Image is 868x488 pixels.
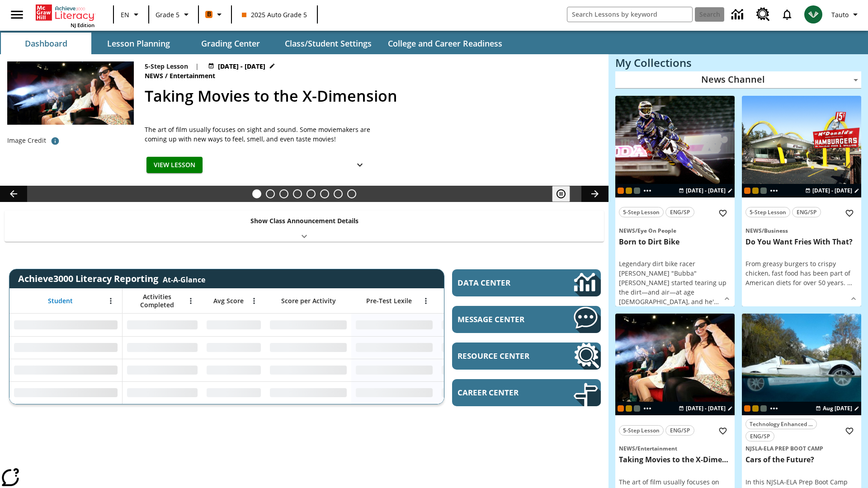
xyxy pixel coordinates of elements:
span: [DATE] - [DATE] [686,187,726,195]
span: / [635,227,637,235]
button: Technology Enhanced Item [745,419,817,429]
p: 5-Step Lesson [145,61,188,71]
button: Aug 27 - Aug 27 Choose Dates [206,61,277,71]
span: News [745,227,762,235]
input: search field [567,7,692,22]
button: Slide 7 Making a Difference for the Planet [334,189,343,198]
span: Career Center [458,387,547,398]
button: Pause [552,186,570,202]
span: News [619,227,635,235]
h3: Cars of the Future? [745,455,858,465]
a: Notifications [775,3,799,26]
span: ENG/SP [670,207,690,217]
img: Panel in front of the seats sprays water mist to the happy audience at a 4DX-equipped theater. [7,61,134,125]
p: The art of film usually focuses on sight and sound. Some moviemakers are coming up with new ways ... [145,125,371,144]
img: avatar image [804,5,822,23]
button: Slide 1 Taking Movies to the X-Dimension [252,189,261,198]
button: View Lesson [146,157,203,174]
button: Add to Favorites [715,423,731,439]
span: Score per Activity [281,297,336,305]
div: New 2025 class [752,188,759,194]
button: Show Details [720,292,734,305]
span: 5-Step Lesson [623,426,660,435]
button: College and Career Readiness [381,33,509,54]
div: No Data, [123,381,202,404]
button: Show Details [351,157,369,174]
span: 5-Step Lesson [750,207,786,217]
span: OL 2025 Auto Grade 6 [760,188,767,194]
button: Add to Favorites [841,423,858,439]
button: Slide 2 Cars of the Future? [266,189,275,198]
h3: Born to Dirt Bike [619,237,731,247]
span: Achieve3000 Literacy Reporting [18,272,205,285]
div: No Data, [202,314,265,336]
button: Add to Favorites [841,205,858,221]
span: Student [48,297,73,305]
div: Show Class Announcement Details [5,211,604,242]
button: Show more classes [642,403,653,414]
span: [DATE] - [DATE] [686,404,726,413]
a: Career Center [452,379,601,406]
span: Technology Enhanced Item [750,419,813,429]
p: Image Credit [7,136,46,145]
button: Lesson carousel, Next [581,186,609,202]
p: Show Class Announcement Details [250,216,359,225]
button: 5-Step Lesson [619,207,664,217]
div: No Data, [123,359,202,381]
span: OL 2025 Auto Grade 6 [634,188,640,194]
div: No Data, [437,381,523,404]
button: Aug 27 - Aug 01 Choose Dates [814,404,861,413]
span: | [195,61,199,71]
span: [DATE] - [DATE] [812,187,852,195]
span: Avg Score [213,297,244,305]
div: lesson details [615,96,735,307]
div: No Data, [202,336,265,359]
h3: Do You Want Fries With That? [745,237,858,247]
span: Data Center [458,277,543,288]
div: No Data, [437,359,523,381]
span: … [847,278,852,287]
div: No Data, [202,381,265,404]
div: New 2025 class [626,405,632,412]
span: News [619,445,635,452]
span: 5-Step Lesson [623,207,660,217]
div: Pause [552,186,579,202]
button: ENG/SP [792,207,821,217]
a: Resource Center, Will open in new tab [452,343,601,370]
h2: Taking Movies to the X-Dimension [145,84,598,108]
a: Resource Center, Will open in new tab [751,2,775,27]
span: NJSLA-ELA Prep Boot Camp [745,445,823,452]
span: Topic: News/Eye On People [619,225,731,235]
span: Current Class [744,405,750,412]
div: At-A-Glance [163,273,205,285]
button: Slide 5 Pre-release lesson [307,189,316,198]
div: No Data, [437,336,523,359]
span: B [207,9,211,20]
span: Grade 5 [156,10,179,19]
span: 2025 Auto Grade 5 [242,10,307,19]
div: No Data, [202,359,265,381]
button: Select a new avatar [799,3,828,26]
button: Slide 3 What's the Big Idea? [279,189,288,198]
span: OL 2025 Auto Grade 6 [760,405,767,412]
div: No Data, [123,336,202,359]
button: ENG/SP [665,207,694,217]
span: News [145,71,165,81]
span: / [635,445,637,452]
div: Legendary dirt bike racer [PERSON_NAME] "Bubba" [PERSON_NAME] started tearing up the dirt—and air... [619,259,731,306]
span: NJ Edition [71,22,94,28]
span: / [762,227,764,235]
button: Slide 4 One Idea, Lots of Hard Work [293,189,302,198]
span: Topic: News/Business [745,225,858,235]
span: Business [764,227,788,235]
button: Grade: Grade 5, Select a grade [152,6,195,23]
div: New 2025 class [752,405,759,412]
span: [DATE] - [DATE] [218,61,265,71]
h3: Taking Movies to the X-Dimension [619,455,731,465]
div: OL 2025 Auto Grade 6 [634,405,640,412]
